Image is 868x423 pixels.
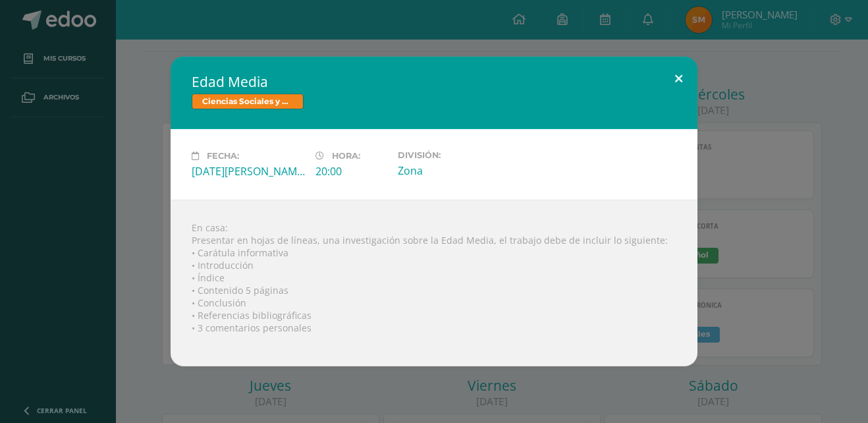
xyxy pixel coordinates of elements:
[398,163,511,178] div: Zona
[398,150,511,160] label: División:
[207,151,239,161] span: Fecha:
[332,151,360,161] span: Hora:
[315,164,387,179] div: 20:00
[660,57,697,101] button: Close (Esc)
[192,164,305,179] div: [DATE][PERSON_NAME]
[192,72,676,91] h2: Edad Media
[171,200,697,366] div: En casa: Presentar en hojas de líneas, una investigación sobre la Edad Media, el trabajo debe de ...
[192,94,304,109] span: Ciencias Sociales y Formación Ciudadana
